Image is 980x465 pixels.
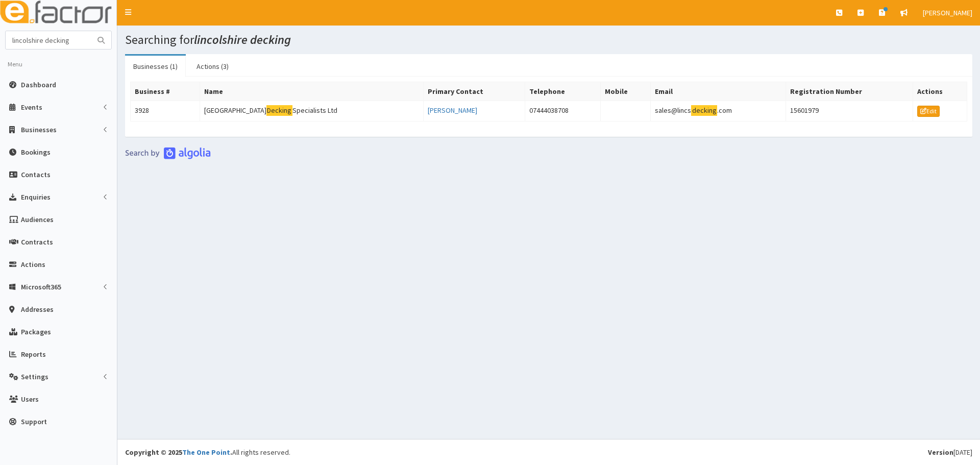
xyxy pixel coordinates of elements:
[6,31,91,49] input: Search...
[923,8,972,17] span: [PERSON_NAME]
[21,80,56,89] span: Dashboard
[266,105,292,116] mark: Decking
[21,103,42,112] span: Events
[21,215,54,224] span: Audiences
[21,395,39,404] span: Users
[21,148,51,157] span: Bookings
[525,101,600,121] td: 07444038708
[21,305,54,314] span: Addresses
[200,101,423,121] td: [GEOGRAPHIC_DATA] Specialists Ltd
[786,101,913,121] td: 15601979
[182,448,230,457] a: The One Point
[651,101,786,121] td: sales@lincs .com
[21,417,47,426] span: Support
[200,82,423,101] th: Name
[917,106,940,117] a: Edit
[188,56,237,77] a: Actions (3)
[21,192,51,202] span: Enquiries
[928,447,972,457] div: [DATE]
[131,82,200,101] th: Business #
[21,125,57,134] span: Businesses
[21,237,53,247] span: Contracts
[131,101,200,121] td: 3928
[428,106,477,115] a: [PERSON_NAME]
[117,439,980,465] footer: All rights reserved.
[21,327,51,336] span: Packages
[194,32,291,47] i: lincolshire decking
[21,170,51,179] span: Contacts
[125,56,186,77] a: Businesses (1)
[928,448,953,457] b: Version
[651,82,786,101] th: Email
[525,82,600,101] th: Telephone
[913,82,967,101] th: Actions
[601,82,651,101] th: Mobile
[21,372,48,381] span: Settings
[125,448,232,457] strong: Copyright © 2025 .
[125,147,211,159] img: search-by-algolia-light-background.png
[21,282,61,291] span: Microsoft365
[125,33,972,46] h1: Searching for
[691,105,717,116] mark: decking
[21,260,45,269] span: Actions
[21,350,46,359] span: Reports
[424,82,525,101] th: Primary Contact
[786,82,913,101] th: Registration Number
